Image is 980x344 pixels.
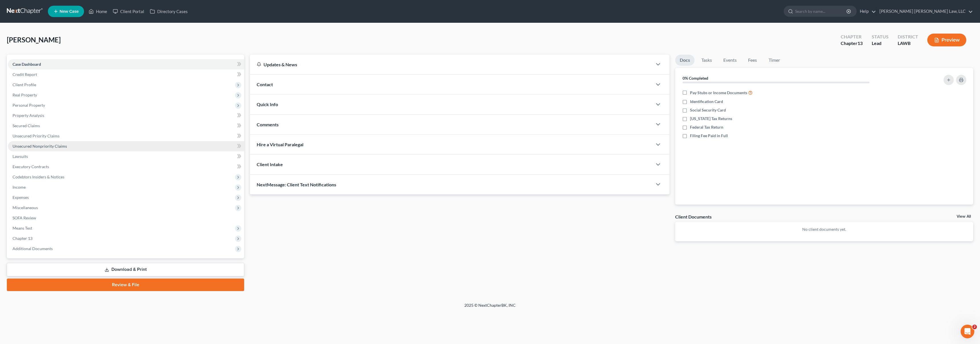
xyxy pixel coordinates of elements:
[872,34,889,40] div: Status
[13,226,32,230] span: Means Test
[86,6,110,17] a: Home
[690,116,732,121] span: [US_STATE] Tax Returns
[8,110,244,121] a: Property Analysis
[8,162,244,172] a: Executory Contracts
[13,164,49,169] span: Executory Contracts
[13,246,53,251] span: Additional Documents
[13,236,32,241] span: Chapter 13
[60,9,79,14] span: New Case
[7,263,244,276] a: Download & Print
[13,62,41,67] span: Case Dashboard
[13,103,45,108] span: Personal Property
[857,6,876,17] a: Help
[13,123,40,128] span: Secured Claims
[719,55,741,66] a: Events
[8,141,244,151] a: Unsecured Nonpriority Claims
[8,69,244,80] a: Credit Report
[744,55,762,66] a: Fees
[13,92,37,97] span: Real Property
[795,6,847,17] input: Search by name...
[257,102,278,107] span: Quick Info
[683,76,708,81] strong: 0% Completed
[841,34,863,40] div: Chapter
[690,124,723,130] span: Federal Tax Return
[972,325,977,329] span: 2
[675,55,695,66] a: Docs
[13,113,44,118] span: Property Analysis
[8,121,244,131] a: Secured Claims
[13,133,60,138] span: Unsecured Priority Claims
[877,6,973,17] a: [PERSON_NAME] [PERSON_NAME] Law, LLC
[257,142,303,147] span: Hire a Virtual Paralegal
[257,122,279,127] span: Comments
[841,40,863,47] div: Chapter
[257,61,646,67] div: Updates & News
[13,215,36,220] span: SOFA Review
[328,302,652,313] div: 2025 © NextChapterBK, INC
[8,131,244,141] a: Unsecured Priority Claims
[257,182,336,187] span: NextMessage: Client Text Notifications
[110,6,147,17] a: Client Portal
[764,55,785,66] a: Timer
[147,6,191,17] a: Directory Cases
[13,205,38,210] span: Miscellaneous
[257,82,273,87] span: Contact
[690,99,723,104] span: Identification Card
[13,174,64,179] span: Codebtors Insiders & Notices
[961,325,974,338] iframe: Intercom live chat
[898,40,918,47] div: LAWB
[13,154,28,159] span: Lawsuits
[898,34,918,40] div: District
[697,55,716,66] a: Tasks
[8,213,244,223] a: SOFA Review
[690,107,726,113] span: Social Security Card
[13,82,36,87] span: Client Profile
[8,59,244,69] a: Case Dashboard
[13,72,37,77] span: Credit Report
[690,133,728,139] span: Filing Fee Paid in Full
[675,214,712,220] div: Client Documents
[690,90,747,96] span: Pay Stubs or Income Documents
[957,215,971,219] a: View All
[13,144,67,149] span: Unsecured Nonpriority Claims
[13,185,26,189] span: Income
[927,34,966,46] button: Preview
[857,40,863,46] span: 13
[13,195,29,200] span: Expenses
[7,36,61,44] span: [PERSON_NAME]
[680,226,969,232] p: No client documents yet.
[7,279,244,291] a: Review & File
[8,151,244,162] a: Lawsuits
[872,40,889,47] div: Lead
[257,162,283,167] span: Client Intake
